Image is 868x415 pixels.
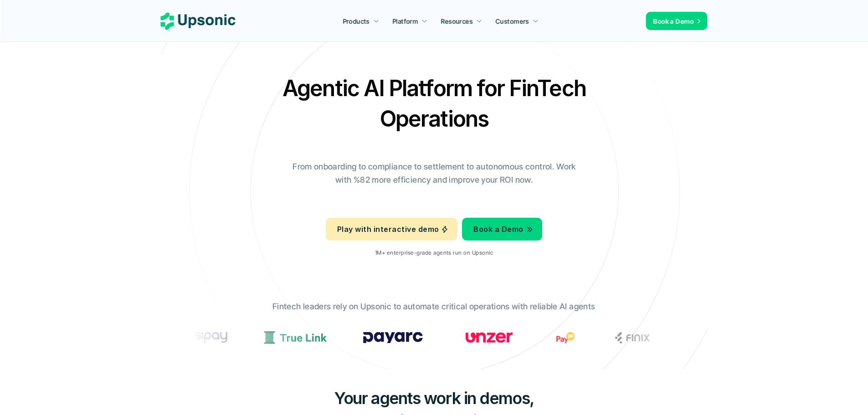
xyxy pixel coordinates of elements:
p: Resources [441,16,473,26]
p: From onboarding to compliance to settlement to autonomous control. Work with %82 more efficiency ... [286,160,582,187]
p: Play with interactive demo [337,223,439,236]
p: Book a Demo [653,16,694,26]
p: Platform [392,16,418,26]
span: Your agents work in demos, [334,388,534,408]
a: Products [337,13,385,29]
iframe: Intercom live chat [835,382,857,404]
p: Fintech leaders rely on Upsonic to automate critical operations with reliable AI agents [272,300,595,313]
p: 1M+ enterprise-grade agents run on Upsonic [375,250,493,256]
p: Book a Demo [474,223,524,236]
a: Book a Demo [646,12,708,30]
a: Play with interactive demo [326,218,457,241]
p: Customers [496,16,529,26]
p: Products [343,16,370,26]
h2: Agentic AI Platform for FinTech Operations [275,73,594,134]
a: Book a Demo [462,218,542,241]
